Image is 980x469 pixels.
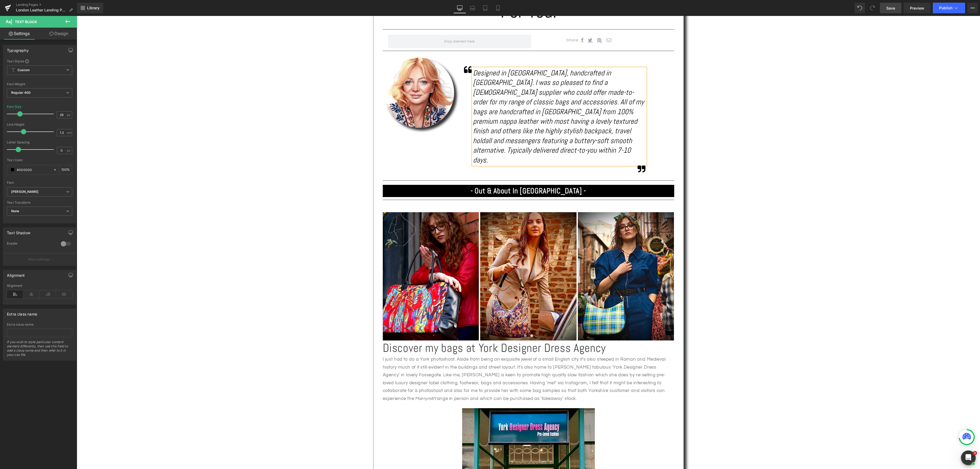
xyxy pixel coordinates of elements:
[16,3,77,7] a: Landing Pages
[973,451,977,455] span: 1
[939,6,952,10] span: Publish
[967,3,978,13] button: More
[15,20,37,24] span: Text Block
[7,228,30,235] div: Text Shadow
[479,3,492,13] a: Tablet
[7,181,72,185] div: Font
[886,5,895,11] span: Save
[59,165,72,174] div: %
[7,59,72,63] div: Text Styles
[7,45,29,53] div: Typography
[904,3,931,13] a: Preview
[67,131,71,134] span: em
[962,451,975,464] iframe: Intercom live chat
[18,68,30,73] b: Custom
[910,5,924,11] span: Preview
[28,257,49,262] p: More settings
[453,3,466,13] a: Desktop
[867,3,878,13] button: Redo
[7,323,72,326] div: Extra class name
[396,52,567,149] i: Designed in [GEOGRAPHIC_DATA], handcrafted in [GEOGRAPHIC_DATA]. I was so pleased to find a [DEMO...
[306,325,598,340] h1: Discover my bags at York Designer Dress Agency
[7,241,55,247] div: Enable
[7,340,72,360] div: If you wish to style particular content element differently, then use this field to add a class n...
[7,140,72,144] div: Letter Spacing
[7,201,72,204] div: Text Transform
[933,3,965,13] button: Publish
[884,434,899,449] button: Open chatbox
[7,270,25,278] div: Alignment
[854,3,865,13] button: Undo
[337,380,358,385] i: 'MerrynW'
[3,253,76,266] button: More settings
[77,3,103,13] a: New Library
[11,209,19,213] b: None
[7,82,72,86] div: Font Weight
[394,170,509,180] strong: - Out & About In [GEOGRAPHIC_DATA] -
[7,158,72,162] div: Text Color
[67,113,71,117] span: px
[7,105,22,109] div: Font Size
[67,149,71,152] span: px
[7,284,72,288] div: Alignment
[40,28,78,40] a: Design
[454,21,502,28] p: Share:
[7,123,72,126] div: Line Height
[17,167,51,173] input: Color
[306,340,598,387] p: I just had to do a York photoshoot. Aside from being an exquisite jewel of a small English city i...
[11,190,38,194] i: [PERSON_NAME]
[492,3,504,13] a: Mobile
[11,91,31,95] b: Regular 400
[87,6,100,10] span: Library
[466,3,479,13] a: Laptop
[16,8,67,12] span: London Leather Landing Page
[7,309,37,316] div: Extra class name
